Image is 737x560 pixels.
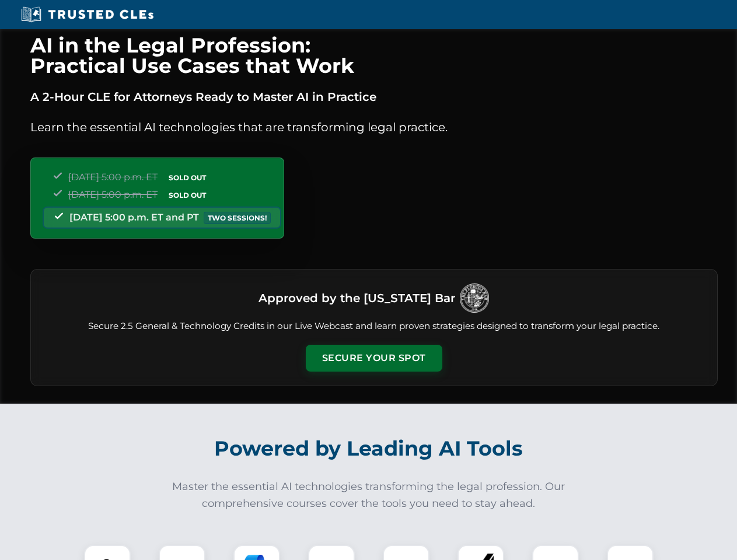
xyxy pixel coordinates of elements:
span: [DATE] 5:00 p.m. ET [68,189,158,200]
button: Secure Your Spot [306,345,442,372]
p: Secure 2.5 General & Technology Credits in our Live Webcast and learn proven strategies designed ... [45,320,703,333]
span: [DATE] 5:00 p.m. ET [68,171,158,183]
img: Logo [460,283,489,313]
p: Master the essential AI technologies transforming the legal profession. Our comprehensive courses... [165,478,573,512]
span: SOLD OUT [165,189,210,201]
p: A 2-Hour CLE for Attorneys Ready to Master AI in Practice [30,87,718,106]
h3: Approved by the [US_STATE] Bar [259,288,455,309]
span: SOLD OUT [165,171,210,184]
img: Trusted CLEs [18,6,157,23]
h2: Powered by Leading AI Tools [46,428,692,469]
h1: AI in the Legal Profession: Practical Use Cases that Work [30,35,718,76]
p: Learn the essential AI technologies that are transforming legal practice. [30,118,718,136]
